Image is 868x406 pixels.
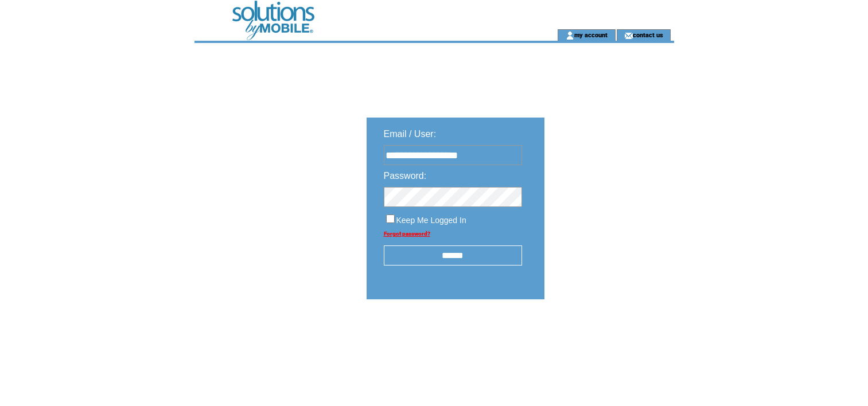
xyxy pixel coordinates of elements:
img: account_icon.gif [566,31,574,40]
img: contact_us_icon.gif [624,31,633,40]
span: Keep Me Logged In [396,216,466,225]
a: contact us [633,31,663,38]
a: my account [574,31,608,38]
a: Forgot password? [384,231,430,237]
span: Email / User: [384,129,437,139]
span: Password: [384,171,427,181]
img: transparent.png [578,328,635,342]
